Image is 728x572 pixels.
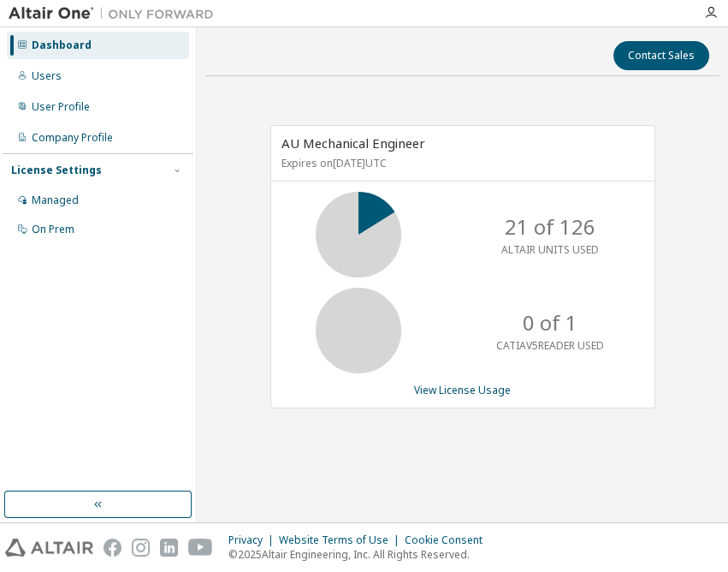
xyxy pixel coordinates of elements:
p: Expires on [DATE] UTC [281,156,640,170]
div: Cookie Consent [405,533,493,547]
div: Dashboard [32,39,92,52]
div: Company Profile [32,131,113,145]
img: instagram.svg [132,539,150,557]
div: License Settings [11,164,102,177]
img: linkedin.svg [160,539,178,557]
p: 21 of 126 [505,212,595,241]
img: Altair One [9,5,222,22]
img: youtube.svg [188,539,213,557]
p: © 2025 Altair Engineering, Inc. All Rights Reserved. [228,547,493,562]
button: Contact Sales [613,41,709,70]
p: CATIAV5READER USED [496,338,604,353]
div: Managed [32,194,79,207]
img: altair_logo.svg [5,539,93,557]
div: User Profile [32,100,90,114]
a: View License Usage [414,383,511,397]
div: Website Terms of Use [279,533,405,547]
p: 0 of 1 [523,308,577,337]
span: AU Mechanical Engineer [281,134,425,152]
p: ALTAIR UNITS USED [501,242,599,257]
div: Privacy [228,533,279,547]
div: On Prem [32,223,74,236]
div: Users [32,69,62,83]
img: facebook.svg [104,539,121,557]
